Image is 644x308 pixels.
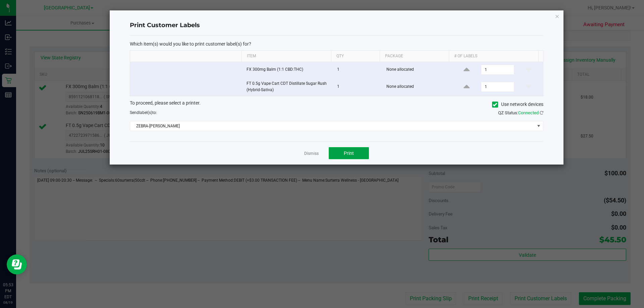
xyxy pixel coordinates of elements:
[382,78,452,96] td: None allocated
[304,151,319,157] a: Dismiss
[329,147,369,159] button: Print
[331,51,380,62] th: Qty
[498,110,543,115] span: QZ Status:
[243,78,333,96] td: FT 0.5g Vape Cart CDT Distillate Sugar Rush (Hybrid-Sativa)
[449,51,538,62] th: # of labels
[130,41,543,47] p: Which item(s) would you like to print customer label(s) for?
[333,78,382,96] td: 1
[241,51,331,62] th: Item
[7,254,27,274] iframe: Resource center
[382,62,452,78] td: None allocated
[130,110,157,115] span: Send to:
[243,62,333,78] td: FX 300mg Balm (1:1 CBD:THC)
[139,110,152,115] span: label(s)
[333,62,382,78] td: 1
[380,51,449,62] th: Package
[130,121,535,131] span: ZEBRA-[PERSON_NAME]
[344,150,354,156] span: Print
[125,100,548,110] div: To proceed, please select a printer.
[130,21,543,30] h4: Print Customer Labels
[518,110,539,115] span: Connected
[492,101,543,108] label: Use network devices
